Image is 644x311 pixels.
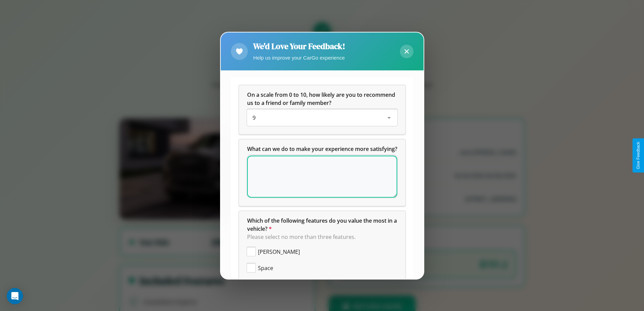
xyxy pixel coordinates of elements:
[247,91,397,107] span: On a scale from 0 to 10, how likely are you to recommend us to a friend or family member?
[253,53,345,62] p: Help us improve your CarGo experience
[239,85,405,134] div: On a scale from 0 to 10, how likely are you to recommend us to a friend or family member?
[247,110,397,126] div: On a scale from 0 to 10, how likely are you to recommend us to a friend or family member?
[247,91,397,107] h5: On a scale from 0 to 10, how likely are you to recommend us to a friend or family member?
[258,264,273,272] span: Space
[247,145,397,153] span: What can we do to make your experience more satisfying?
[636,142,641,169] div: Give Feedback
[247,217,398,232] span: Which of the following features do you value the most in a vehicle?
[253,114,256,121] span: 9
[247,233,356,241] span: Please select no more than three features.
[7,288,23,304] div: Open Intercom Messenger
[258,248,300,256] span: [PERSON_NAME]
[253,41,345,52] h2: We'd Love Your Feedback!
